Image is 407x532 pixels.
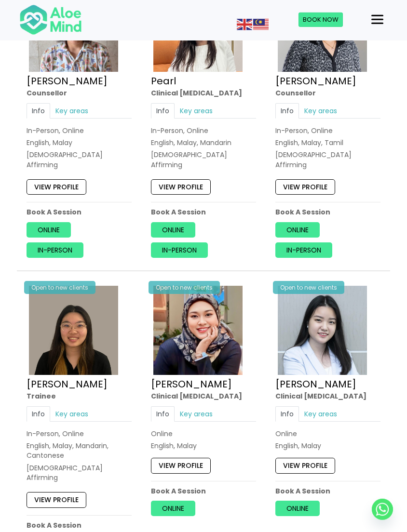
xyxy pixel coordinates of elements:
[151,501,195,516] a: Online
[151,89,256,98] div: Clinical [MEDICAL_DATA]
[151,428,256,438] div: Online
[275,208,380,217] p: Book A Session
[27,242,83,258] a: In-person
[275,150,380,170] div: [DEMOGRAPHIC_DATA] Affirming
[298,13,343,27] a: Book Now
[151,150,256,170] div: [DEMOGRAPHIC_DATA] Affirming
[253,19,269,30] img: ms
[29,286,118,375] img: Profile – Xin Yi
[24,281,95,294] div: Open to new clients
[149,281,220,294] div: Open to new clients
[27,103,50,119] a: Info
[151,208,256,217] p: Book A Session
[275,138,380,147] p: English, Malay, Tamil
[27,150,132,170] div: [DEMOGRAPHIC_DATA] Affirming
[175,103,218,119] a: Key areas
[273,281,344,294] div: Open to new clients
[151,222,195,238] a: Online
[151,391,256,401] div: Clinical [MEDICAL_DATA]
[27,428,132,438] div: In-Person, Online
[151,103,175,119] a: Info
[27,406,50,421] a: Info
[50,406,94,421] a: Key areas
[275,179,335,195] a: View profile
[237,19,253,29] a: English
[237,19,252,30] img: en
[299,406,342,421] a: Key areas
[27,138,132,147] p: English, Malay
[153,286,243,375] img: Yasmin Clinical Psychologist
[275,126,380,135] div: In-Person, Online
[278,286,367,375] img: Yen Li Clinical Psychologist
[19,4,82,36] img: Aloe mind Logo
[151,406,175,421] a: Info
[275,441,380,451] p: English, Malay
[275,89,380,98] div: Counsellor
[27,520,132,530] p: Book A Session
[151,242,208,258] a: In-person
[151,138,256,147] p: English, Malay, Mandarin
[275,458,335,473] a: View profile
[151,441,256,451] p: English, Malay
[27,126,132,135] div: In-Person, Online
[253,19,270,29] a: Malay
[275,428,380,438] div: Online
[275,486,380,495] p: Book A Session
[367,12,387,28] button: Menu
[275,242,332,258] a: In-person
[27,89,132,98] div: Counsellor
[27,75,108,88] a: [PERSON_NAME]
[299,103,342,119] a: Key areas
[303,15,339,24] span: Book Now
[27,377,108,391] a: [PERSON_NAME]
[151,458,211,473] a: View profile
[27,222,71,238] a: Online
[27,441,132,461] p: English, Malay, Mandarin, Cantonese
[275,222,320,238] a: Online
[175,406,218,421] a: Key areas
[27,179,86,195] a: View profile
[372,499,393,520] a: Whatsapp
[151,377,232,391] a: [PERSON_NAME]
[27,391,132,401] div: Trainee
[275,406,299,421] a: Info
[275,501,320,516] a: Online
[275,391,380,401] div: Clinical [MEDICAL_DATA]
[151,75,176,88] a: Pearl
[275,103,299,119] a: Info
[27,492,86,507] a: View profile
[50,103,94,119] a: Key areas
[27,208,132,217] p: Book A Session
[151,126,256,135] div: In-Person, Online
[275,75,356,88] a: [PERSON_NAME]
[151,179,211,195] a: View profile
[27,463,132,482] div: [DEMOGRAPHIC_DATA] Affirming
[275,377,356,391] a: [PERSON_NAME]
[151,486,256,495] p: Book A Session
